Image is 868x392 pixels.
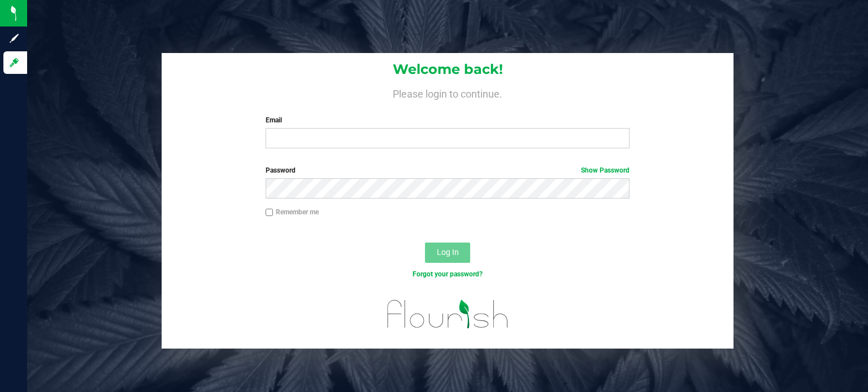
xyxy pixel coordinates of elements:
[162,86,734,99] h4: Please login to continue.
[162,62,734,77] h1: Welcome back!
[266,207,319,217] label: Remember me
[413,270,483,278] a: Forgot your password?
[581,166,630,174] a: Show Password
[425,243,470,263] button: Log In
[266,209,274,217] input: Remember me
[437,248,459,257] span: Log In
[266,166,296,174] span: Password
[376,291,519,337] img: flourish_logo.svg
[8,33,20,44] inline-svg: Sign up
[8,57,20,68] inline-svg: Log in
[266,115,630,125] label: Email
